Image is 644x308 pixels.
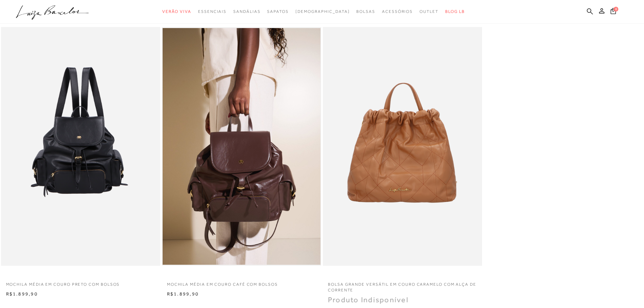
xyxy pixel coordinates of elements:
[445,9,465,14] span: BLOG LB
[295,5,350,18] a: noSubCategoriesText
[162,5,191,18] a: categoryNavScreenReaderText
[167,291,199,297] span: R$1.899,90
[420,9,438,14] span: Outlet
[233,9,260,14] span: Sandálias
[162,9,191,14] span: Verão Viva
[295,9,350,14] span: [DEMOGRAPHIC_DATA]
[609,7,618,17] button: 0
[267,5,288,18] a: categoryNavScreenReaderText
[614,7,618,11] span: 0
[162,278,321,287] a: MOCHILA MÉDIA EM COURO CAFÉ COM BOLSOS
[445,5,465,18] a: BLOG LB
[267,9,288,14] span: Sapatos
[198,5,226,18] a: categoryNavScreenReaderText
[2,28,160,265] img: MOCHILA MÉDIA EM COURO PRETO COM BOLSOS
[382,9,413,14] span: Acessórios
[198,9,226,14] span: Essenciais
[323,278,482,293] a: BOLSA GRANDE VERSÁTIL EM COURO CARAMELO COM ALÇA DE CORRENTE
[356,5,375,18] a: categoryNavScreenReaderText
[420,5,438,18] a: categoryNavScreenReaderText
[233,5,260,18] a: categoryNavScreenReaderText
[6,291,38,297] span: R$1.899,90
[356,9,375,14] span: Bolsas
[1,278,160,287] a: MOCHILA MÉDIA EM COURO PRETO COM BOLSOS
[382,5,413,18] a: categoryNavScreenReaderText
[163,28,320,265] img: MOCHILA MÉDIA EM COURO CAFÉ COM BOLSOS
